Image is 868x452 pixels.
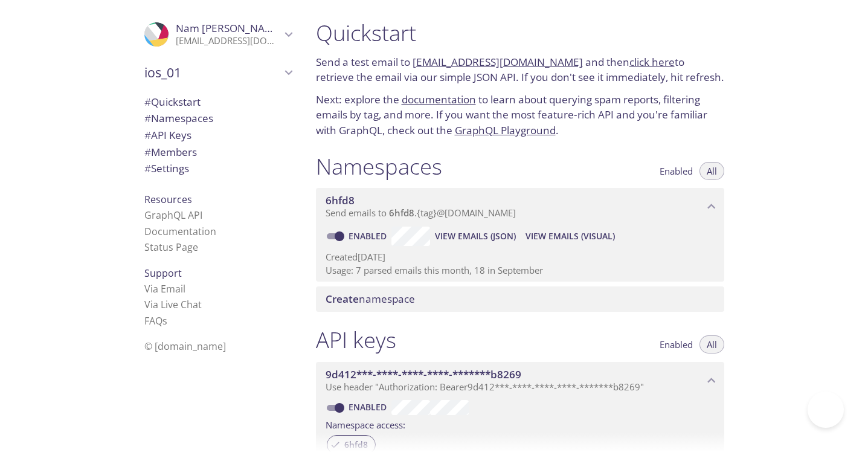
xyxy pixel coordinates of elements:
button: All [699,335,724,354]
span: Members [144,145,197,159]
a: Enabled [347,401,391,413]
span: 6hfd8 [389,207,414,219]
div: Nam Kevin [135,15,301,54]
span: View Emails (Visual) [526,229,615,244]
p: Created [DATE] [326,251,715,263]
p: Usage: 7 parsed emails this month, 18 in September [326,264,715,277]
span: # [144,145,151,159]
div: Members [135,144,301,161]
span: namespace [326,292,415,306]
span: Nam [PERSON_NAME] [176,21,283,35]
span: s [162,314,167,328]
label: Namespace access: [326,415,405,433]
p: [EMAIL_ADDRESS][DOMAIN_NAME] [176,35,281,47]
h1: Namespaces [316,153,442,180]
div: 6hfd8 namespace [316,188,724,225]
span: # [144,95,151,109]
a: documentation [402,92,476,106]
span: API Keys [144,128,191,142]
button: All [699,162,724,180]
div: Create namespace [316,286,724,312]
span: # [144,128,151,142]
a: [EMAIL_ADDRESS][DOMAIN_NAME] [413,55,583,69]
h1: API keys [316,326,396,354]
button: Enabled [652,335,700,354]
span: Quickstart [144,95,201,109]
div: ios_01 [135,57,301,88]
a: Documentation [144,225,216,238]
h1: Quickstart [316,19,724,47]
span: # [144,161,151,175]
div: API Keys [135,127,301,144]
button: Enabled [652,162,700,180]
a: click here [629,55,675,69]
button: View Emails (JSON) [430,227,521,246]
p: Send a test email to and then to retrieve the email via our simple JSON API. If you don't see it ... [316,54,724,85]
span: Namespaces [144,111,213,125]
a: FAQ [144,314,167,328]
span: ios_01 [144,64,281,81]
a: Enabled [347,230,391,242]
span: 6hfd8 [326,193,355,207]
div: Quickstart [135,94,301,111]
a: Via Email [144,282,185,295]
span: # [144,111,151,125]
span: Support [144,266,182,280]
span: Resources [144,193,192,206]
a: GraphQL Playground [455,123,556,137]
span: Settings [144,161,189,175]
a: GraphQL API [144,208,202,222]
div: Team Settings [135,160,301,177]
div: Namespaces [135,110,301,127]
button: View Emails (Visual) [521,227,620,246]
a: Status Page [144,241,198,254]
iframe: Help Scout Beacon - Open [808,392,844,428]
span: Send emails to . {tag} @[DOMAIN_NAME] [326,207,516,219]
span: Create [326,292,359,306]
p: Next: explore the to learn about querying spam reports, filtering emails by tag, and more. If you... [316,92,724,138]
span: © [DOMAIN_NAME] [144,340,226,353]
span: View Emails (JSON) [435,229,516,244]
a: Via Live Chat [144,298,202,311]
